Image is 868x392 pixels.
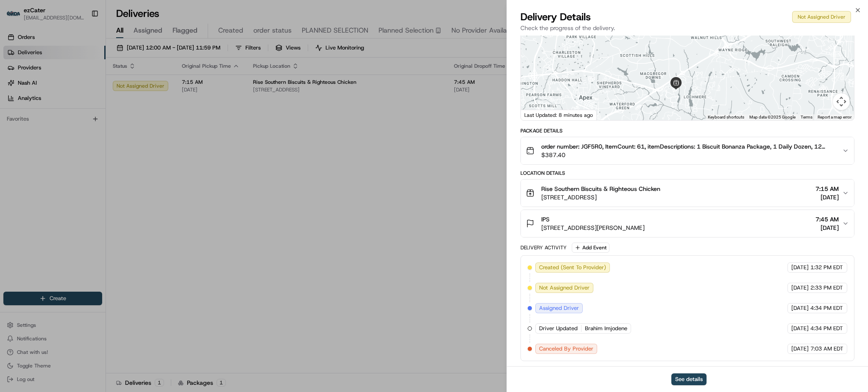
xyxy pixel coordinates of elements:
[520,170,854,177] div: Location Details
[84,144,103,150] span: Pylon
[521,110,597,120] div: Last Updated: 8 minutes ago
[791,325,809,332] span: [DATE]
[541,185,660,193] span: Rise Southern Biscuits & Righteous Chicken
[818,115,851,119] a: Report a map error
[521,210,854,237] button: IPS[STREET_ADDRESS][PERSON_NAME]7:45 AM[DATE]
[791,345,809,353] span: [DATE]
[539,304,579,312] span: Assigned Driver
[5,119,68,135] a: 📗Knowledge Base
[29,89,107,96] div: We're available if you need us!
[708,114,744,120] button: Keyboard shortcuts
[541,151,835,159] span: $387.40
[791,304,809,312] span: [DATE]
[539,264,606,271] span: Created (Sent To Provider)
[8,81,24,96] img: 1736555255976-a54dd68f-1ca7-489b-9aae-adbdc363a1c4
[810,325,843,332] span: 4:34 PM EDT
[815,185,839,193] span: 7:15 AM
[520,24,854,32] p: Check the progress of the delivery.
[801,115,812,119] a: Terms
[541,193,660,202] span: [STREET_ADDRESS]
[572,243,609,253] button: Add Event
[539,345,593,353] span: Canceled By Provider
[541,142,835,151] span: order number: JGF5R0, ItemCount: 61, itemDescriptions: 1 Biscuit Bonanza Package, 1 Daily Dozen, ...
[520,244,567,251] div: Delivery Activity
[521,179,854,207] button: Rise Southern Biscuits & Righteous Chicken[STREET_ADDRESS]7:15 AM[DATE]
[585,325,627,332] span: Brahim Imjodene
[521,137,854,164] button: order number: JGF5R0, ItemCount: 61, itemDescriptions: 1 Biscuit Bonanza Package, 1 Daily Dozen, ...
[810,264,843,271] span: 1:32 PM EDT
[80,123,136,131] span: API Documentation
[60,143,103,150] a: Powered byPylon
[791,284,809,292] span: [DATE]
[8,124,15,130] div: 📗
[815,215,839,224] span: 7:45 AM
[539,325,578,332] span: Driver Updated
[17,123,65,131] span: Knowledge Base
[810,284,843,292] span: 2:33 PM EDT
[523,109,551,120] a: Open this area in Google Maps (opens a new window)
[833,93,850,110] button: Map camera controls
[520,127,854,134] div: Package Details
[68,119,139,135] a: 💻API Documentation
[810,304,843,312] span: 4:34 PM EDT
[541,215,550,224] span: IPS
[29,81,139,89] div: Start new chat
[815,224,839,232] span: [DATE]
[8,8,25,25] img: Nash
[520,10,591,24] span: Delivery Details
[539,284,590,292] span: Not Assigned Driver
[671,373,707,385] button: See details
[791,264,809,271] span: [DATE]
[72,124,78,130] div: 💻
[144,83,154,94] button: Start new chat
[523,109,551,120] img: Google
[22,55,140,63] input: Clear
[810,345,843,353] span: 7:03 AM EDT
[8,34,154,47] p: Welcome 👋
[541,224,645,232] span: [STREET_ADDRESS][PERSON_NAME]
[815,193,839,202] span: [DATE]
[749,115,796,119] span: Map data ©2025 Google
